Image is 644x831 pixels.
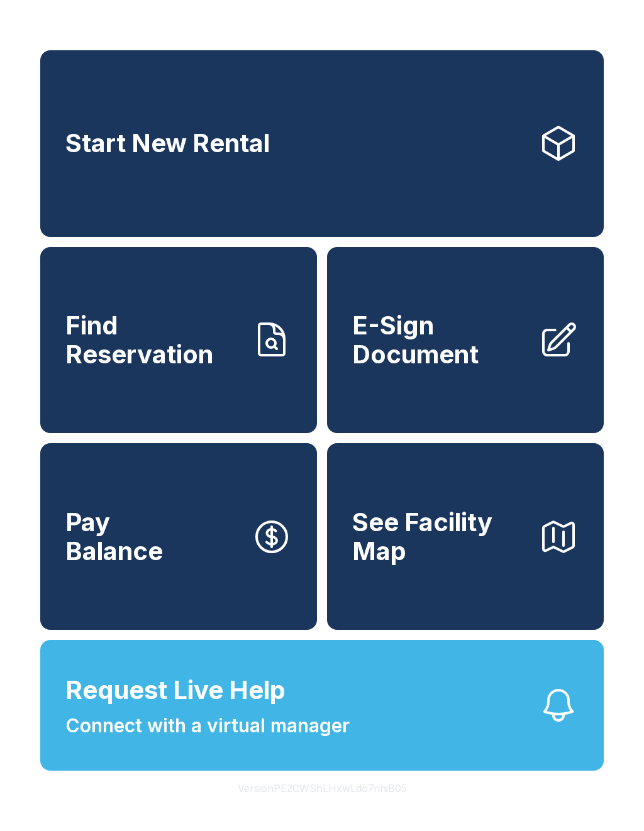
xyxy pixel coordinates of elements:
[65,311,241,368] span: Find Reservation
[352,508,528,565] span: See Facility Map
[40,640,604,771] button: Request Live HelpConnect with a virtual manager
[40,443,317,630] a: PayBalance
[352,311,528,368] span: E-Sign Document
[327,443,604,630] button: See Facility Map
[40,50,604,237] a: Start New Rental
[228,771,417,806] button: VersionPE2CWShLHxwLdo7nhiB05
[65,129,270,158] span: Start New Rental
[327,247,604,434] a: E-Sign Document
[40,247,317,434] a: Find Reservation
[65,671,286,709] span: Request Live Help
[65,508,163,565] span: Pay Balance
[65,712,350,740] span: Connect with a virtual manager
